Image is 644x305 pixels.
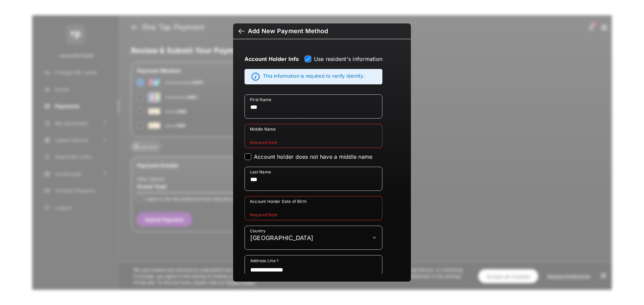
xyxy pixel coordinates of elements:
div: Add New Payment Method [248,27,328,35]
span: This information is required to verify identity. [263,73,365,81]
strong: Account Holder Info [245,56,299,74]
label: Account holder does not have a middle name [254,153,372,160]
div: payment_method_screening[postal_addresses][addressLine1] [245,255,382,283]
div: payment_method_screening[postal_addresses][country] [245,226,382,250]
label: Use resident's information [314,56,382,62]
